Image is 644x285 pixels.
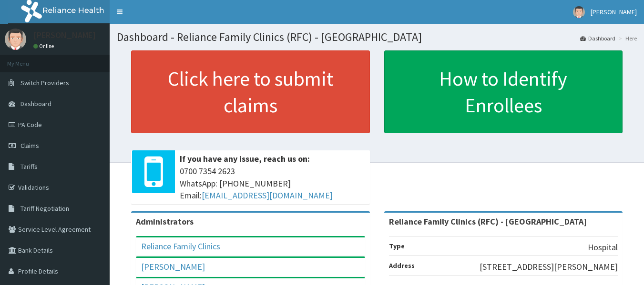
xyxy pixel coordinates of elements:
a: Online [33,43,56,49]
a: [EMAIL_ADDRESS][DOMAIN_NAME] [202,190,333,201]
a: Click here to submit claims [131,50,370,133]
strong: Reliance Family Clinics (RFC) - [GEOGRAPHIC_DATA] [389,216,587,227]
span: Dashboard [20,99,51,108]
span: Tariff Negotiation [20,204,69,213]
p: [STREET_ADDRESS][PERSON_NAME] [480,261,618,273]
span: Switch Providers [20,79,69,87]
a: [PERSON_NAME] [141,261,205,272]
b: Address [389,261,415,270]
span: Claims [20,141,39,150]
p: Hospital [588,241,618,254]
a: Dashboard [580,34,615,42]
span: Tariffs [20,162,38,171]
img: User Image [5,29,26,50]
p: [PERSON_NAME] [33,31,96,39]
b: Administrators [136,216,194,227]
img: User Image [573,6,585,18]
b: Type [389,242,405,250]
a: How to Identify Enrollees [384,50,623,133]
b: If you have any issue, reach us on: [180,153,310,164]
a: Reliance Family Clinics [141,241,220,252]
h1: Dashboard - Reliance Family Clinics (RFC) - [GEOGRAPHIC_DATA] [117,31,637,43]
li: Here [616,34,637,42]
span: 0700 7354 2623 WhatsApp: [PHONE_NUMBER] Email: [180,165,365,202]
span: [PERSON_NAME] [591,8,637,16]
